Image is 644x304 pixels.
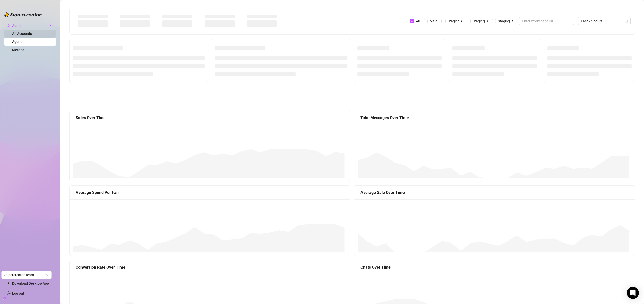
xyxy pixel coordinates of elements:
span: Supercreator Team [4,271,49,279]
div: Average Spend Per Fan [76,189,344,196]
span: Staging B [471,18,490,24]
a: Metrics [12,48,24,52]
span: Admin [12,22,48,30]
div: Conversion Rate Over Time [76,264,344,270]
span: download [7,281,11,285]
span: Download Desktop App [12,281,49,285]
span: All [414,18,422,24]
span: Staging A [446,18,465,24]
span: crown [7,24,11,28]
div: Average Sale Over Time [360,189,629,196]
img: logo-BBDzfeDw.svg [4,12,42,17]
div: Open Intercom Messenger [627,287,639,299]
a: Agent [12,40,22,44]
div: Total Messages Over Time [360,115,629,121]
span: build [3,297,6,300]
input: Enter workspace UID [522,18,567,24]
a: Log out [12,291,24,295]
div: Chats Over Time [360,264,629,270]
div: Sales Over Time [76,115,344,121]
span: Staging C [496,18,515,24]
span: Last 24 hours [581,17,628,25]
span: calendar [625,20,628,23]
a: All Accounts [12,32,32,36]
span: Main [428,18,439,24]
